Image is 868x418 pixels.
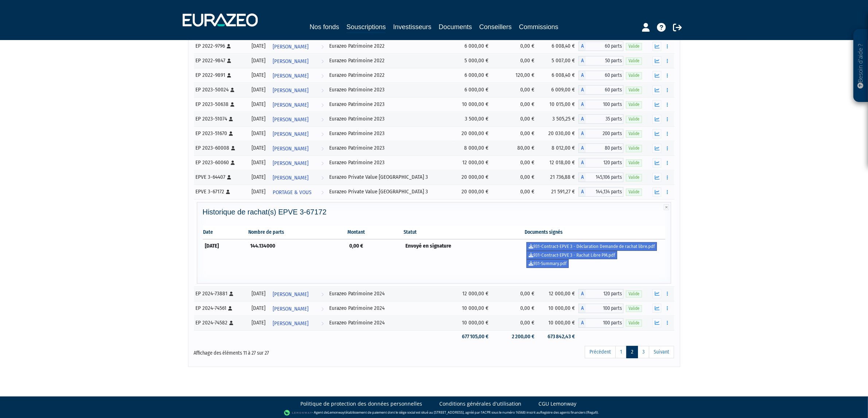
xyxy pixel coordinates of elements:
th: Montant [347,226,403,239]
i: Voir l'investisseur [321,127,324,141]
span: A [579,129,586,138]
span: A [579,100,586,109]
span: [PERSON_NAME] [273,84,308,97]
td: 0,00 € [347,239,403,271]
span: 50 parts [586,56,623,66]
i: Voir l'investisseur [321,171,324,185]
a: CGU Lemonway [539,400,577,407]
i: Voir l'investisseur [321,55,324,68]
div: Eurazeo Patrimoine 2023 [329,159,449,166]
td: 10 000,00 € [452,97,493,112]
span: Valide [626,101,642,108]
a: [PERSON_NAME] [270,170,327,185]
td: 6 000,00 € [452,39,493,54]
i: Voir l'investisseur [321,288,324,301]
div: EP 2022-9847 [196,57,245,64]
span: A [579,318,586,328]
a: Conditions générales d'utilisation [440,400,522,407]
div: [DATE] [250,290,268,297]
div: [DATE] [250,100,268,108]
div: [DATE] [250,319,268,327]
i: Voir l'investisseur [321,84,324,97]
span: A [579,143,586,153]
td: 20 030,00 € [538,126,579,141]
div: [DATE] [250,304,268,312]
span: 100 parts [586,318,623,328]
div: [DATE] [250,57,268,64]
td: 12 000,00 € [538,287,579,301]
div: A - Eurazeo Patrimoine 2024 [579,289,623,299]
div: [DATE] [250,115,268,123]
td: 80,00 € [492,141,538,155]
td: 6 008,40 € [538,39,579,54]
div: Eurazeo Patrimoine 2023 [329,86,449,94]
div: EPVE 3-67172 [196,188,245,196]
div: [DATE] [250,144,268,152]
span: A [579,56,586,66]
div: Eurazeo Patrimoine 2023 [329,130,449,137]
span: A [579,114,586,124]
span: A [579,42,586,51]
span: A [579,289,586,299]
td: 677 105,00 € [452,330,493,343]
span: Valide [626,130,642,137]
td: 0,00 € [492,97,538,112]
div: Eurazeo Patrimoine 2022 [329,42,449,50]
td: 10 000,00 € [538,301,579,316]
td: 12 018,00 € [538,155,579,170]
div: EPVE 3-64407 [196,173,245,181]
td: 6 000,00 € [452,83,493,97]
td: 6 008,40 € [538,68,579,83]
i: [Français] Personne physique [227,44,231,48]
div: EP 2023-50638 [196,100,245,108]
div: [DATE] [250,42,268,50]
td: 0,00 € [492,185,538,199]
span: [PERSON_NAME] [273,55,308,68]
span: [PERSON_NAME] [273,40,308,54]
span: A [579,85,586,95]
i: [Français] Personne physique [230,292,234,296]
a: Conseillers [479,22,512,32]
td: 20 000,00 € [452,126,493,141]
div: [DATE] [250,159,268,166]
span: A [579,158,586,167]
td: 10 015,00 € [538,97,579,112]
td: 0,00 € [492,287,538,301]
div: A - Eurazeo Patrimoine 2023 [579,158,623,167]
span: 100 parts [586,304,623,313]
span: [PERSON_NAME] [273,317,308,330]
a: 931-Summary.pdf [526,259,569,268]
a: Registre des agents financiers (Regafi) [540,410,598,415]
td: 0,00 € [492,112,538,126]
i: Voir l'investisseur [321,302,324,316]
td: 0,00 € [492,316,538,330]
div: [DATE] [250,71,268,79]
span: [PERSON_NAME] [273,171,308,185]
div: Eurazeo Patrimoine 2024 [329,319,449,327]
td: 20 000,00 € [452,170,493,185]
span: A [579,71,586,80]
a: PORTAGE & VOUS [270,185,327,199]
div: Eurazeo Patrimoine 2022 [329,71,449,79]
span: Valide [626,72,642,79]
td: 8 012,00 € [538,141,579,155]
i: Voir l'investisseur [321,98,324,112]
a: Suivant [649,346,674,358]
i: [Français] Personne physique [231,88,235,92]
a: Documents [439,22,472,32]
div: Eurazeo Patrimoine 2022 [329,57,449,64]
span: A [579,187,586,197]
th: Statut [403,226,524,239]
i: [Français] Personne physique [229,306,233,311]
span: [PERSON_NAME] [273,157,308,170]
a: [PERSON_NAME] [270,301,327,316]
td: 3 500,00 € [452,112,493,126]
span: 60 parts [586,71,623,80]
a: [PERSON_NAME] [270,68,327,83]
div: A - Eurazeo Patrimoine 2022 [579,56,623,66]
span: 60 parts [586,85,623,95]
td: 20 000,00 € [452,185,493,199]
a: Précédent [585,346,616,358]
div: A - Eurazeo Patrimoine 2022 [579,71,623,80]
a: Nos fonds [310,22,339,32]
